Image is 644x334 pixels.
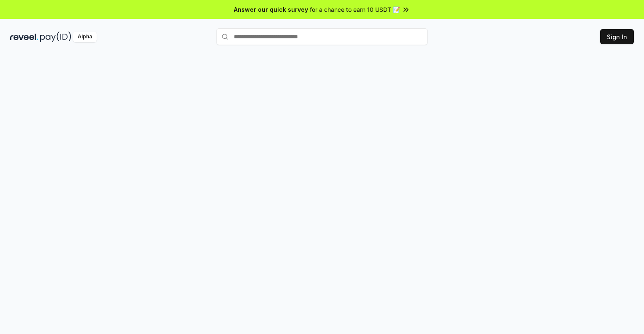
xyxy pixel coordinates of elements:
[40,32,71,42] img: pay_id
[234,5,308,14] span: Answer our quick survey
[10,32,38,42] img: reveel_dark
[310,5,400,14] span: for a chance to earn 10 USDT 📝
[600,29,634,44] button: Sign In
[73,32,97,42] div: Alpha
